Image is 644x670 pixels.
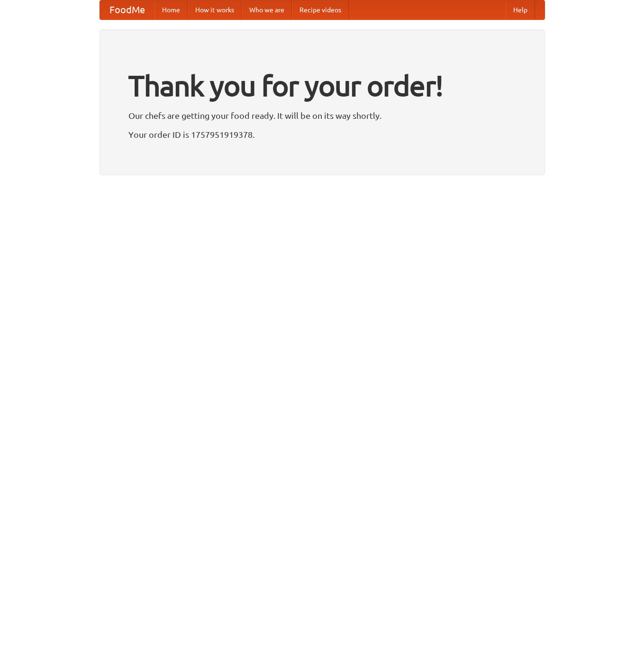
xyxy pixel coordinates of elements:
a: Who we are [242,0,292,19]
h1: Thank you for your order! [128,63,516,108]
p: Your order ID is 1757951919378. [128,127,516,142]
a: FoodMe [100,0,154,19]
a: How it works [188,0,242,19]
a: Help [506,0,535,19]
p: Our chefs are getting your food ready. It will be on its way shortly. [128,108,516,123]
a: Recipe videos [292,0,349,19]
a: Home [154,0,188,19]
